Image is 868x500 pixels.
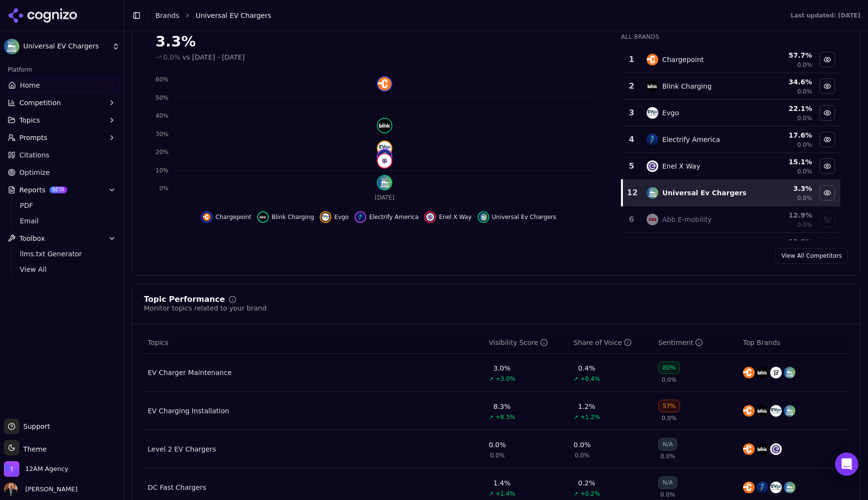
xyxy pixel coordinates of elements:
img: greenlots [770,367,782,378]
img: electrify america [378,150,391,163]
div: 3.3% [155,33,602,50]
span: 0.0% [797,141,812,149]
span: ↗ [489,413,494,421]
a: EV Charging Installation [148,406,229,416]
span: Topics [19,115,40,125]
button: Toolbox [4,231,120,246]
img: universal ev chargers [480,213,487,221]
tr: 12universal ev chargersUniversal Ev Chargers3.3%0.0%Hide universal ev chargers data [622,180,840,206]
div: Open Intercom Messenger [835,453,858,476]
a: Optimize [4,165,120,180]
img: chargepoint [203,213,211,221]
img: universal ev chargers [784,405,795,417]
a: Level 2 EV Chargers [148,444,216,454]
div: Platform [4,62,120,78]
span: Top Brands [743,338,780,347]
span: Theme [19,445,46,453]
span: Citations [19,150,49,160]
div: Topic Performance [144,296,225,303]
tspan: 30% [155,131,169,138]
button: Hide electrify america data [820,132,835,147]
div: Visibility Score [489,338,548,347]
div: 34.6 % [756,77,812,87]
button: Hide universal ev chargers data [478,211,557,223]
img: Robert Portillo [4,483,17,496]
a: EV Charger Maintenance [148,368,232,377]
div: 1 [626,54,637,65]
tr: 6abb e-mobilityAbb E-mobility12.9%0.0%Show abb e-mobility data [622,206,840,233]
div: Enel X Way [662,161,700,171]
img: blink charging [757,443,768,455]
span: Blink Charging [272,213,314,221]
button: Hide universal ev chargers data [820,185,835,201]
a: View All Competitors [775,248,848,264]
span: Enel X Way [439,213,471,221]
th: sentiment [654,332,739,354]
div: Last updated: [DATE] [790,12,860,19]
span: 12AM Agency [25,465,68,473]
button: Hide blink charging data [820,78,835,94]
span: 0.0% [575,452,590,459]
button: Open organization switcher [4,461,68,477]
button: Hide blink charging data [257,211,314,223]
span: Home [20,80,40,90]
div: Data table [621,47,840,393]
img: chargepoint [647,54,658,65]
span: Universal Ev Chargers [492,213,557,221]
img: universal ev chargers [784,482,795,493]
tr: 4electrify americaElectrify America17.6%0.0%Hide electrify america data [622,126,840,153]
div: 6 [626,214,637,225]
img: universal ev chargers [784,367,795,378]
img: evgo [770,482,782,493]
div: Electrify America [662,135,720,144]
span: Reports [19,185,46,195]
div: 3 [626,107,637,119]
div: 0.0% [573,440,591,450]
img: chargepoint [743,405,755,417]
span: 0.0% [797,221,812,229]
span: Prompts [19,133,47,142]
tr: 1chargepointChargepoint57.7%0.0%Hide chargepoint data [622,47,840,73]
div: 22.1 % [756,104,812,113]
nav: breadcrumb [155,11,771,20]
a: DC Fast Chargers [148,483,206,492]
img: chargepoint [743,482,755,493]
img: 12AM Agency [4,461,19,477]
div: Monitor topics related to your brand [144,303,266,313]
div: 3.3 % [756,184,812,193]
div: Evgo [662,108,679,118]
span: Topics [148,338,169,347]
a: PDF [16,199,108,212]
span: BETA [49,187,67,193]
span: 0.0% [797,194,812,202]
button: Show semaconnect data [820,238,835,254]
a: Brands [155,12,179,19]
button: Hide enel x way data [424,211,471,223]
img: evgo [770,405,782,417]
span: Chargepoint [216,213,251,221]
div: 57.7 % [756,50,812,60]
div: 4 [626,134,637,145]
tr: 11.8%Show semaconnect data [622,233,840,260]
img: blink charging [757,405,768,417]
a: View All [16,263,108,276]
button: Competition [4,95,120,110]
span: ↗ [489,375,494,383]
span: +1.2% [580,413,600,421]
span: ↗ [573,375,578,383]
div: 1.2% [578,402,596,411]
a: llms.txt Generator [16,247,108,261]
img: chargepoint [743,443,755,455]
tr: 3evgoEvgo22.1%0.0%Hide evgo data [622,100,840,126]
a: Home [4,78,120,93]
tspan: 0% [159,185,169,192]
img: blink charging [757,367,768,378]
tspan: 60% [155,76,169,83]
div: 57% [658,400,680,412]
button: ReportsBETA [4,182,120,198]
div: Chargepoint [662,55,704,64]
button: Hide evgo data [320,211,349,223]
span: Evgo [334,213,349,221]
